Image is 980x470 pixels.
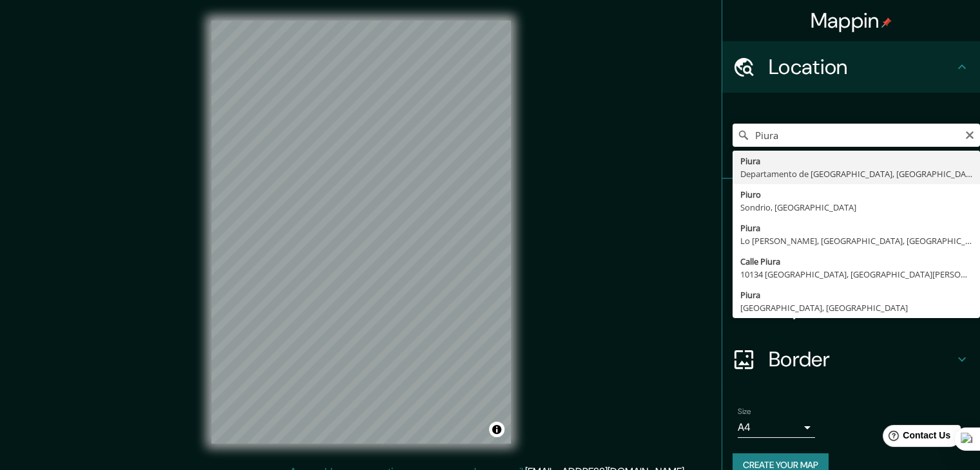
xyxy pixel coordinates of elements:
[740,155,972,167] div: Piura
[211,21,511,444] canvas: Map
[769,346,954,372] h4: Border
[738,417,815,438] div: A4
[740,301,972,314] div: [GEOGRAPHIC_DATA], [GEOGRAPHIC_DATA]
[769,295,954,321] h4: Layout
[740,201,972,214] div: Sondrio, [GEOGRAPHIC_DATA]
[811,8,892,33] h4: Mappin
[740,255,972,268] div: Calle Piura
[881,17,892,28] img: pin-icon.png
[738,406,751,417] label: Size
[769,54,954,80] h4: Location
[722,41,980,93] div: Location
[722,334,980,385] div: Border
[740,268,972,281] div: 10134 [GEOGRAPHIC_DATA], [GEOGRAPHIC_DATA][PERSON_NAME], [GEOGRAPHIC_DATA]
[965,128,975,140] button: Clear
[722,230,980,282] div: Style
[489,422,504,437] button: Toggle attribution
[722,282,980,334] div: Layout
[722,179,980,230] div: Pins
[740,167,972,180] div: Departamento de [GEOGRAPHIC_DATA], [GEOGRAPHIC_DATA]
[740,188,972,201] div: Piuro
[733,124,980,147] input: Pick your city or area
[865,420,966,456] iframe: Help widget launcher
[740,288,972,301] div: Piura
[740,234,972,247] div: Lo [PERSON_NAME], [GEOGRAPHIC_DATA], [GEOGRAPHIC_DATA]
[740,221,972,234] div: Piura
